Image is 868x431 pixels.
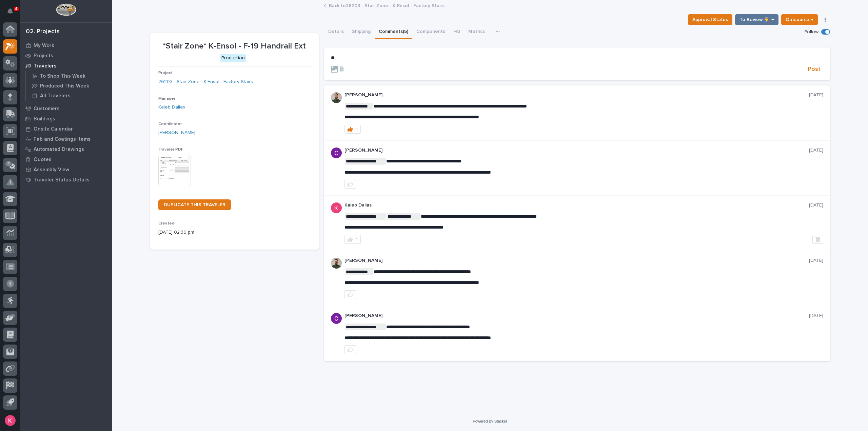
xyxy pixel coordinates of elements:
button: To Review 👨‍🏭 → [735,14,778,25]
button: Metrics [464,25,489,39]
a: Kaleb Dallas [158,104,185,111]
p: Assembly View [34,167,69,173]
p: [DATE] [809,313,823,319]
button: Comments (5) [375,25,412,39]
a: All Travelers [26,91,112,100]
span: Manager [158,97,175,101]
span: DUPLICATE THIS TRAVELER [164,202,225,207]
button: like this post [344,290,356,299]
p: [PERSON_NAME] [344,258,809,263]
p: Travelers [34,63,57,69]
button: like this post [344,345,356,354]
p: Automated Drawings [34,146,84,153]
p: Follow [805,29,818,35]
p: Produced This Week [40,83,89,89]
img: AATXAJw4slNr5ea0WduZQVIpKGhdapBAGQ9xVsOeEvl5=s96-c [331,258,342,269]
span: Project [158,71,173,75]
span: Approval Status [692,16,728,24]
span: Coordinator [158,122,182,126]
p: Projects [34,53,53,59]
p: [PERSON_NAME] [344,313,809,319]
img: Workspace Logo [56,3,76,16]
p: Kaleb Dallas [344,202,809,208]
p: [DATE] [809,202,823,208]
div: 1 [356,237,358,242]
a: Automated Drawings [20,144,112,154]
a: Buildings [20,114,112,124]
button: Outsource ↑ [781,14,818,25]
p: Quotes [34,157,52,163]
a: Produced This Week [26,81,112,91]
p: [PERSON_NAME] [344,148,809,153]
a: Assembly View [20,164,112,175]
a: [PERSON_NAME] [158,129,195,136]
button: Components [412,25,449,39]
button: Details [324,25,348,39]
button: Approval Status [688,14,732,25]
a: Projects [20,51,112,61]
button: 1 [344,125,361,134]
div: 02. Projects [26,28,60,36]
button: like this post [344,180,356,189]
button: FAI [449,25,464,39]
button: Notifications [3,4,17,18]
a: Customers [20,103,112,114]
p: [DATE] 02:36 pm [158,229,311,236]
p: 4 [15,6,17,11]
a: Quotes [20,154,112,164]
button: Post [805,65,823,73]
p: Customers [34,106,60,112]
img: ACg8ocJFQJZtOpq0mXhEl6L5cbQXDkmdPAf0fdoBPnlMfqfX=s96-c [331,202,342,213]
div: 1 [356,127,358,132]
img: AATXAJw4slNr5ea0WduZQVIpKGhdapBAGQ9xVsOeEvl5=s96-c [331,92,342,103]
p: *Stair Zone* K-Ensol - F-19 Handrail Ext [158,41,311,51]
a: DUPLICATE THIS TRAVELER [158,199,231,210]
p: [DATE] [809,258,823,263]
p: [DATE] [809,92,823,98]
a: My Work [20,40,112,51]
button: Delete post [812,235,823,244]
div: Production [220,54,246,62]
span: Post [808,65,821,73]
p: [PERSON_NAME] [344,92,809,98]
img: AItbvmm9XFGwq9MR7ZO9lVE1d7-1VhVxQizPsTd1Fh95=s96-c [331,148,342,158]
a: 26203 - Stair Zone - K-Ensol - Factory Stairs [158,78,253,85]
button: Shipping [348,25,375,39]
p: [DATE] [809,148,823,153]
img: AItbvmm9XFGwq9MR7ZO9lVE1d7-1VhVxQizPsTd1Fh95=s96-c [331,313,342,324]
span: Outsource ↑ [786,16,813,24]
button: 1 [344,235,361,244]
a: Traveler Status Details [20,175,112,185]
span: To Review 👨‍🏭 → [739,16,774,24]
p: To Shop This Week [40,73,85,79]
div: Notifications4 [8,8,17,19]
span: Traveler PDF [158,148,183,152]
p: Traveler Status Details [34,177,90,183]
a: Back to26203 - Stair Zone - K-Ensol - Factory Stairs [329,1,445,9]
a: Travelers [20,61,112,71]
p: My Work [34,43,54,49]
a: Onsite Calendar [20,124,112,134]
a: Fab and Coatings Items [20,134,112,144]
button: users-avatar [3,413,17,428]
p: Onsite Calendar [34,126,73,132]
a: To Shop This Week [26,71,112,81]
a: Powered By Stacker [473,419,507,423]
span: Created [158,221,174,226]
p: All Travelers [40,93,71,99]
p: Fab and Coatings Items [34,136,91,142]
p: Buildings [34,116,55,122]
